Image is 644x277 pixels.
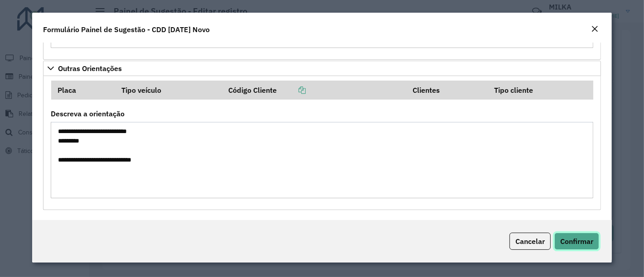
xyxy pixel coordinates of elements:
[588,24,601,35] button: Close
[43,24,210,35] h4: Formulário Painel de Sugestão - CDD [DATE] Novo
[560,237,593,246] span: Confirmar
[591,25,598,33] em: Fechar
[515,237,545,246] span: Cancelar
[407,81,488,100] th: Clientes
[509,233,551,250] button: Cancelar
[488,81,593,100] th: Tipo cliente
[222,81,407,100] th: Código Cliente
[51,81,115,100] th: Placa
[554,233,599,250] button: Confirmar
[51,108,125,119] label: Descreva a orientação
[115,81,222,100] th: Tipo veículo
[58,65,122,72] span: Outras Orientações
[43,76,601,210] div: Outras Orientações
[277,86,306,95] a: Copiar
[43,61,601,76] a: Outras Orientações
